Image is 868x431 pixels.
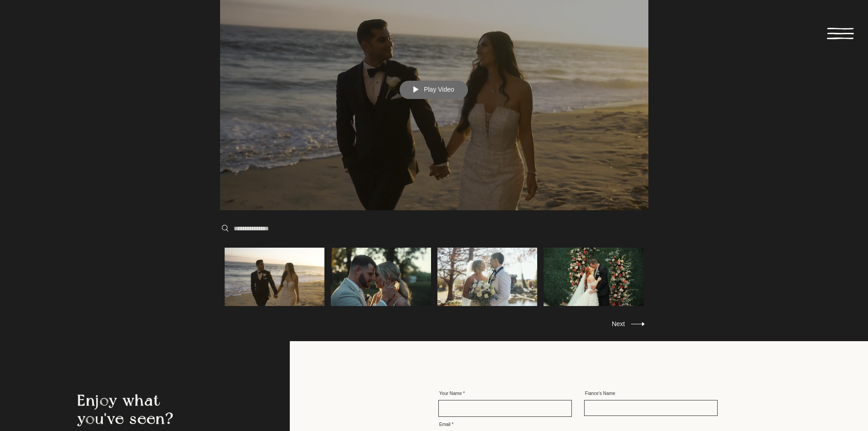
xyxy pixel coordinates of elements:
span: Play Video [424,86,454,93]
label: Email [438,422,717,427]
button: Next videos [606,320,645,327]
label: Your Name [438,391,572,396]
label: Fiance's Name [584,391,718,396]
section: "Films" channel videos [222,245,647,330]
section: Search videos [222,219,647,238]
div: Video search region [222,219,647,238]
button: Play Video [400,81,468,99]
div: Next [612,320,625,327]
